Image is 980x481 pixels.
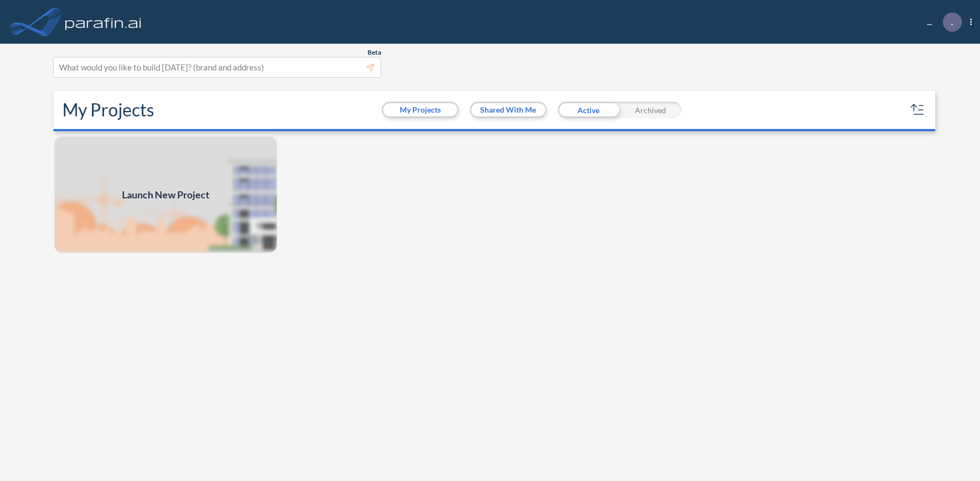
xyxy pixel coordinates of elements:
div: Archived [620,102,681,118]
a: Launch New Project [54,136,278,254]
button: My Projects [383,103,457,116]
div: ... [911,13,972,32]
span: Launch New Project [122,187,209,202]
img: add [54,136,278,254]
button: sort [909,101,926,119]
span: Beta [367,48,381,57]
button: Shared With Me [471,103,545,116]
h2: My Projects [62,99,154,120]
div: Active [558,102,620,118]
img: logo [63,11,144,33]
p: . [951,17,953,27]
